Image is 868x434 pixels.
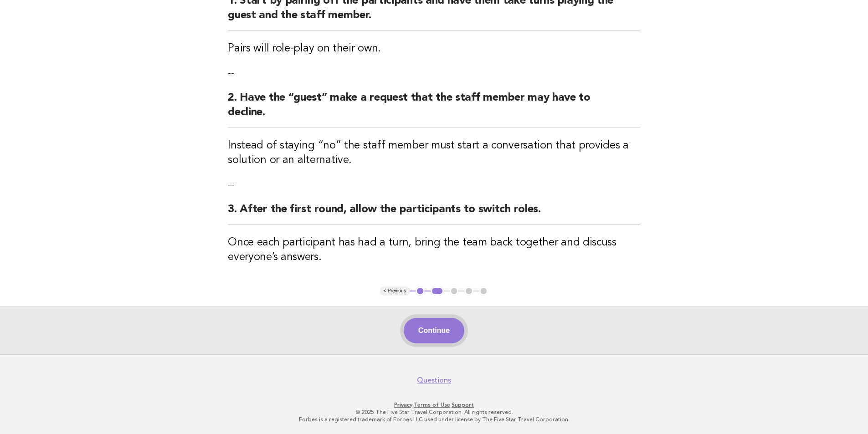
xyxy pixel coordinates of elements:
[394,402,412,408] a: Privacy
[228,202,640,225] h2: 3. After the first round, allow the participants to switch roles.
[414,402,450,408] a: Terms of Use
[416,286,425,296] button: 1
[228,138,640,168] h3: Instead of staying “no” the staff member must start a conversation that provides a solution or an...
[228,179,640,191] p: --
[155,401,713,408] p: · ·
[228,41,640,56] h3: Pairs will role-play on their own.
[452,402,474,408] a: Support
[417,376,451,385] a: Questions
[155,416,713,423] p: Forbes is a registered trademark of Forbes LLC used under license by The Five Star Travel Corpora...
[228,235,640,265] h3: Once each participant has had a turn, bring the team back together and discuss everyone’s answers.
[404,318,464,343] button: Continue
[228,91,640,128] h2: 2. Have the “guest” make a request that the staff member may have to decline.
[380,286,410,296] button: < Previous
[155,408,713,416] p: © 2025 The Five Star Travel Corporation. All rights reserved.
[228,67,640,80] p: --
[431,286,444,296] button: 2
